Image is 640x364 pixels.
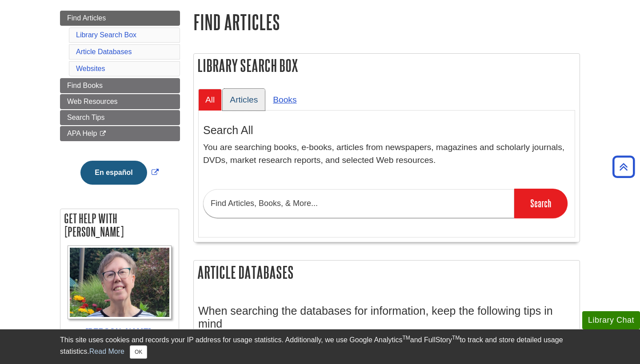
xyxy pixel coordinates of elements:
[76,48,132,55] a: Article Databases
[60,209,179,241] h2: Get help with [PERSON_NAME]
[76,31,136,39] a: Library Search Box
[514,189,568,218] input: Search
[198,89,222,111] a: All
[76,65,105,72] a: Websites
[67,98,118,105] span: Web Resources
[65,245,174,349] a: Profile Photo [PERSON_NAME]-[PERSON_NAME]
[78,169,160,176] a: Link opens in new window
[194,54,580,77] h2: Library Search Box
[67,130,97,137] span: APA Help
[223,89,265,111] a: Articles
[89,348,124,355] a: Read More
[60,335,580,359] div: This site uses cookies and records your IP address for usage statistics. Additionally, we use Goo...
[203,189,514,218] input: Find Articles, Books, & More...
[67,14,106,22] span: Find Articles
[203,141,570,167] p: You are searching books, e-books, articles from newspapers, magazines and scholarly journals, DVD...
[452,335,460,341] sup: TM
[60,11,180,26] a: Find Articles
[80,161,147,185] button: En español
[60,94,180,109] a: Web Resources
[60,126,180,141] a: APA Help
[203,124,570,137] h3: Search All
[60,78,180,93] a: Find Books
[266,89,304,111] a: Books
[99,131,107,137] i: This link opens in a new window
[130,345,147,359] button: Close
[67,114,104,121] span: Search Tips
[65,326,174,349] div: [PERSON_NAME]-[PERSON_NAME]
[60,110,180,125] a: Search Tips
[194,261,580,284] h2: Article Databases
[67,82,103,89] span: Find Books
[609,161,638,173] a: Back to Top
[402,335,410,341] sup: TM
[582,311,640,329] button: Library Chat
[193,11,580,33] h1: Find Articles
[198,305,575,330] h3: When searching the databases for information, keep the following tips in mind
[68,245,172,320] img: Profile Photo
